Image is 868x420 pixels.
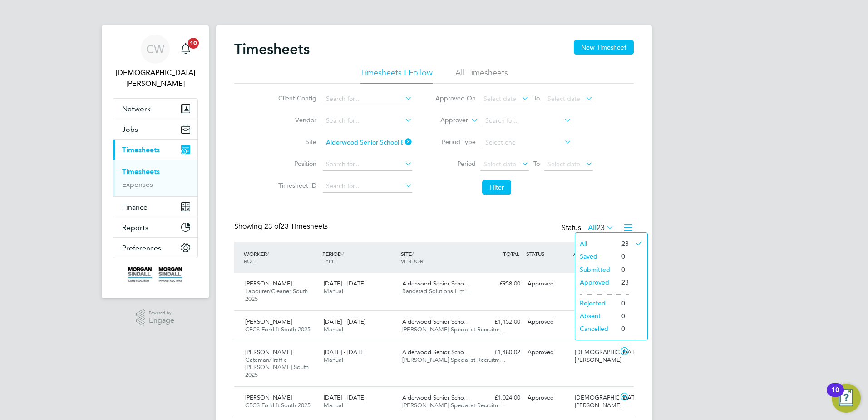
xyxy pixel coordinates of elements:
[360,67,433,84] li: Timesheets I Follow
[113,267,198,282] a: Go to home page
[136,309,175,326] a: Powered byEngage
[617,310,629,322] li: 0
[113,67,198,89] span: Christian Wall
[617,237,629,250] li: 23
[276,138,316,146] label: Site
[617,276,629,289] li: 23
[122,203,148,211] span: Finance
[323,115,412,127] input: Search for...
[113,217,197,237] button: Reports
[482,136,572,149] input: Select one
[324,318,365,325] span: [DATE] - [DATE]
[562,222,616,235] div: Status
[324,280,365,287] span: [DATE] - [DATE]
[113,160,197,196] div: Timesheets
[402,394,470,401] span: Alderwood Senior Scho…
[149,317,174,325] span: Engage
[122,180,153,189] a: Expenses
[323,158,412,171] input: Search for...
[571,315,618,337] div: [DEMOGRAPHIC_DATA][PERSON_NAME]
[242,245,320,269] div: WORKER
[324,325,343,333] span: Manual
[831,390,839,402] div: 10
[146,43,164,55] span: CW
[571,390,618,413] div: [DEMOGRAPHIC_DATA][PERSON_NAME]
[575,250,617,263] li: Saved
[571,245,618,262] div: APPROVER
[113,197,197,217] button: Finance
[412,250,414,257] span: /
[524,276,571,291] div: Approved
[575,310,617,322] li: Absent
[122,105,151,113] span: Network
[574,40,634,55] button: New Timesheet
[113,35,198,89] a: CW[DEMOGRAPHIC_DATA][PERSON_NAME]
[342,250,344,257] span: /
[245,401,311,409] span: CPCS Forklift South 2025
[264,222,281,231] span: 23 of
[245,318,292,325] span: [PERSON_NAME]
[483,95,516,103] span: Select date
[597,223,605,232] span: 23
[524,345,571,360] div: Approved
[482,180,511,195] button: Filter
[531,158,542,170] span: To
[323,180,412,193] input: Search for...
[399,245,477,269] div: SITE
[244,257,257,265] span: ROLE
[482,115,572,127] input: Search for...
[276,181,316,190] label: Timesheet ID
[102,25,209,298] nav: Main navigation
[234,40,310,58] h2: Timesheets
[122,145,160,154] span: Timesheets
[402,318,470,325] span: Alderwood Senior Scho…
[113,238,197,258] button: Preferences
[401,257,423,265] span: VENDOR
[575,237,617,250] li: All
[617,263,629,276] li: 0
[113,99,197,119] button: Network
[588,223,614,232] label: All
[575,263,617,276] li: Submitted
[571,345,618,368] div: [DEMOGRAPHIC_DATA][PERSON_NAME]
[503,250,519,257] span: TOTAL
[324,287,343,295] span: Manual
[122,244,161,252] span: Preferences
[320,245,399,269] div: PERIOD
[575,297,617,310] li: Rejected
[477,315,524,330] div: £1,152.00
[524,390,571,405] div: Approved
[617,322,629,335] li: 0
[547,160,580,168] span: Select date
[575,276,617,289] li: Approved
[323,93,412,105] input: Search for...
[245,280,292,287] span: [PERSON_NAME]
[245,394,292,401] span: [PERSON_NAME]
[402,280,470,287] span: Alderwood Senior Scho…
[524,245,571,262] div: STATUS
[149,309,174,317] span: Powered by
[276,94,316,102] label: Client Config
[571,276,618,299] div: [DEMOGRAPHIC_DATA][PERSON_NAME]
[128,267,182,282] img: morgansindall-logo-retina.png
[477,345,524,360] div: £1,480.02
[477,390,524,405] div: £1,024.00
[324,401,343,409] span: Manual
[245,348,292,356] span: [PERSON_NAME]
[122,125,138,134] span: Jobs
[547,95,580,103] span: Select date
[402,325,506,333] span: [PERSON_NAME] Specialist Recruitm…
[122,167,160,176] a: Timesheets
[435,160,476,168] label: Period
[323,136,412,149] input: Search for...
[324,356,343,364] span: Manual
[575,322,617,335] li: Cancelled
[267,250,269,257] span: /
[455,67,508,84] li: All Timesheets
[264,222,328,231] span: 23 Timesheets
[531,92,542,104] span: To
[402,287,472,295] span: Randstad Solutions Limi…
[617,250,629,263] li: 0
[427,116,468,125] label: Approver
[402,356,506,364] span: [PERSON_NAME] Specialist Recruitm…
